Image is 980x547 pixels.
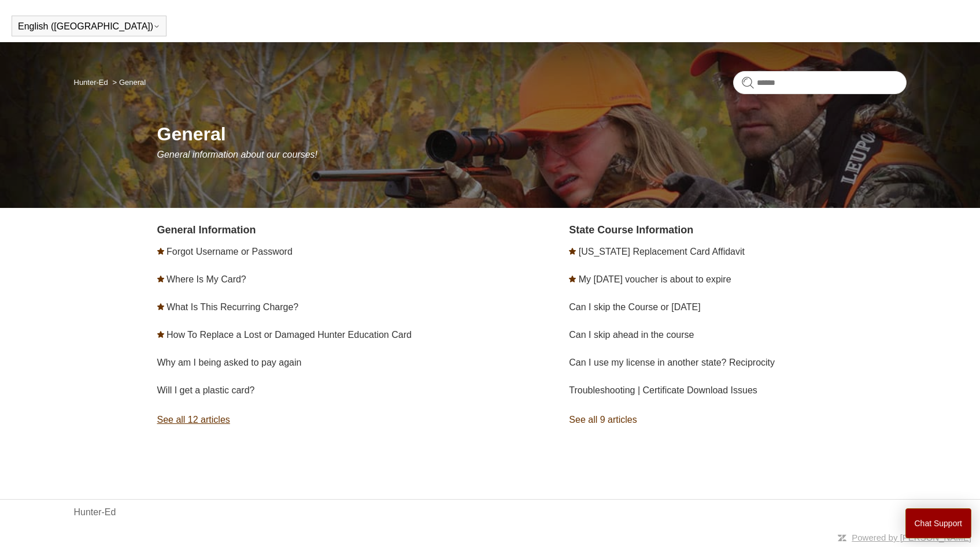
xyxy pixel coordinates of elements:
[569,404,906,436] a: See all 9 articles
[157,148,907,162] p: General information about our courses!
[74,78,110,87] li: Hunter-Ed
[579,274,731,284] a: My [DATE] voucher is about to expire
[157,276,164,282] svg: Promoted article
[579,247,745,256] a: [US_STATE] Replacement Card Affidavit
[569,302,700,312] a: Can I skip the Course or [DATE]
[157,224,256,236] a: General Information
[569,358,775,367] a: Can I use my license in another state? Reciprocity
[167,274,246,284] a: Where Is My Card?
[167,247,293,256] a: Forgot Username or Password
[167,302,298,312] a: What Is This Recurring Charge?
[569,248,576,255] svg: Promoted article
[157,385,255,395] a: Will I get a plastic card?
[157,404,494,436] a: See all 12 articles
[74,78,108,87] a: Hunter-Ed
[74,505,116,519] a: Hunter-Ed
[852,533,971,542] a: Powered by [PERSON_NAME]
[569,276,576,282] svg: Promoted article
[110,78,146,87] li: General
[569,330,694,340] a: Can I skip ahead in the course
[157,358,302,367] a: Why am I being asked to pay again
[569,385,757,395] a: Troubleshooting | Certificate Download Issues
[905,508,972,538] button: Chat Support
[157,248,164,255] svg: Promoted article
[18,21,160,32] button: English ([GEOGRAPHIC_DATA])
[569,224,693,236] a: State Course Information
[733,71,907,94] input: Search
[157,303,164,310] svg: Promoted article
[157,331,164,338] svg: Promoted article
[157,120,907,148] h1: General
[167,330,412,340] a: How To Replace a Lost or Damaged Hunter Education Card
